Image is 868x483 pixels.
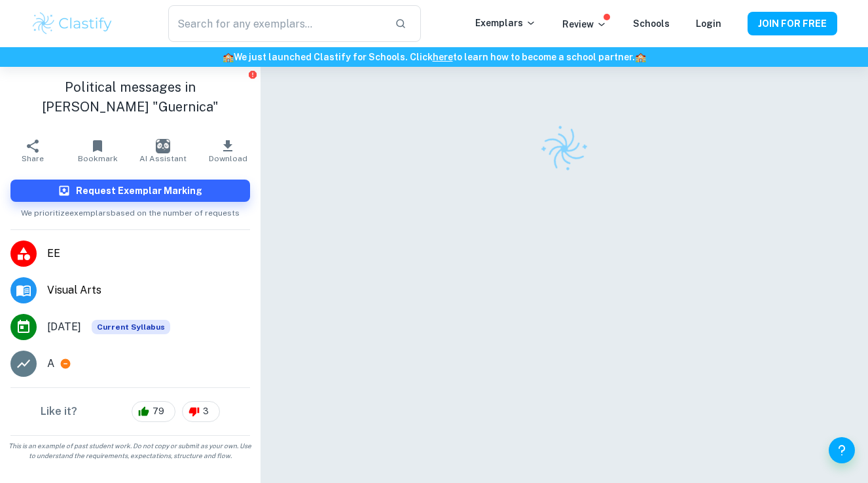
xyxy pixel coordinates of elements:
[10,180,250,202] button: Request Exemplar Marking
[130,132,195,169] button: AI Assistant
[145,405,172,418] span: 79
[562,17,607,31] p: Review
[132,401,175,422] div: 79
[65,132,130,169] button: Bookmark
[47,246,250,261] span: EE
[10,77,250,117] h1: Political messages in [PERSON_NAME] "Guernica"
[31,10,114,37] img: Clastify logo
[76,184,202,198] h6: Request Exemplar Marking
[47,356,54,372] p: A
[248,69,258,79] button: Report issue
[47,282,250,298] span: Visual Arts
[635,52,646,62] span: 🏫
[156,139,170,153] img: AI Assistant
[829,437,855,463] button: Help and Feedback
[475,16,536,30] p: Exemplars
[47,319,81,335] span: [DATE]
[196,405,216,418] span: 3
[3,50,865,64] h6: We just launched Clastify for Schools. Click to learn how to become a school partner.
[78,154,118,163] span: Bookmark
[168,5,384,42] input: Search for any exemplars...
[633,18,670,29] a: Schools
[92,320,170,334] div: This exemplar is based on the current syllabus. Feel free to refer to it for inspiration/ideas wh...
[195,132,260,169] button: Download
[22,154,44,163] span: Share
[5,441,255,461] span: This is an example of past student work. Do not copy or submit as your own. Use to understand the...
[223,52,234,62] span: 🏫
[92,320,170,334] span: Current Syllabus
[433,52,453,62] a: here
[41,404,77,419] h6: Like it?
[139,154,187,163] span: AI Assistant
[182,401,220,422] div: 3
[21,202,240,219] span: We prioritize exemplars based on the number of requests
[696,18,721,29] a: Login
[748,12,837,35] button: JOIN FOR FREE
[209,154,247,163] span: Download
[532,117,596,181] img: Clastify logo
